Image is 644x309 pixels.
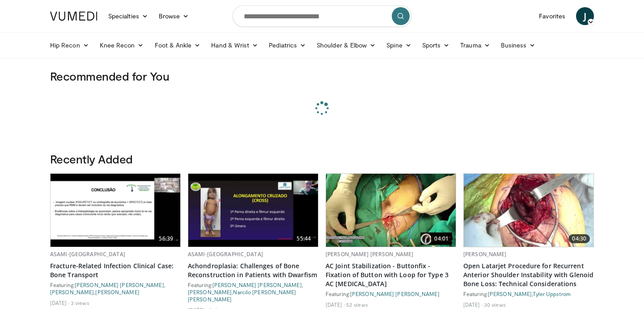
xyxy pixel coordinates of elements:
a: Tyler Uppstrom [533,291,570,297]
a: Favorites [534,7,571,25]
a: Browse [153,7,195,25]
span: 04:01 [431,234,452,243]
li: 30 views [484,301,506,308]
a: Shoulder & Elbow [311,36,381,54]
li: [DATE] [463,301,483,308]
a: [PERSON_NAME] [95,289,139,295]
li: [DATE] [50,299,69,306]
a: J [576,7,594,25]
li: 52 views [346,301,368,308]
img: 2b2da37e-a9b6-423e-b87e-b89ec568d167.620x360_q85_upscale.jpg [464,174,593,247]
div: Featuring: [326,290,456,297]
h3: Recommended for You [50,69,594,83]
a: Sports [417,36,455,54]
a: AC Joint Stabilization - Buttonfix - Fixation of Button with Loop for Type 3 AC [MEDICAL_DATA] [326,262,456,288]
a: [PERSON_NAME] [PERSON_NAME] [75,282,164,288]
img: 7827b68c-edda-4073-a757-b2e2fb0a5246.620x360_q85_upscale.jpg [51,174,180,247]
a: Achondroplasia: Challenges of Bone Reconstruction in Patients with Dwarfism [188,262,318,279]
span: 04:30 [568,234,590,243]
li: [DATE] [326,301,345,308]
div: Featuring: , [463,290,594,297]
a: Hand & Wrist [206,36,263,54]
a: ASAMI-[GEOGRAPHIC_DATA] [50,250,125,258]
img: VuMedi Logo [50,12,97,21]
img: 4f2bc282-22c3-41e7-a3f0-d3b33e5d5e41.620x360_q85_upscale.jpg [188,174,318,247]
a: Spine [381,36,416,54]
a: Trauma [455,36,496,54]
li: 3 views [71,299,89,306]
a: [PERSON_NAME] [488,291,532,297]
a: [PERSON_NAME] [PERSON_NAME] [326,250,413,258]
div: Featuring: , , [188,281,318,303]
a: [PERSON_NAME] [188,289,232,295]
a: Business [496,36,541,54]
span: 56:39 [155,234,177,243]
h3: Recently Added [50,152,594,166]
a: 04:01 [326,174,456,247]
input: Search topics, interventions [233,5,411,27]
a: Knee Recon [94,36,149,54]
div: Featuring: , , [50,281,181,296]
a: 04:30 [464,174,593,247]
a: Hip Recon [45,36,94,54]
a: [PERSON_NAME] [50,289,94,295]
a: [PERSON_NAME] [PERSON_NAME] [350,291,440,297]
a: 56:39 [51,174,180,247]
img: c2f644dc-a967-485d-903d-283ce6bc3929.620x360_q85_upscale.jpg [326,174,456,247]
span: 55:44 [293,234,314,243]
a: [PERSON_NAME] [463,250,507,258]
a: Pediatrics [263,36,311,54]
a: Fracture-Related Infection Clinical Case: Bone Transport [50,262,181,279]
a: Open Latarjet Procedure for Recurrent Anterior Shoulder Instability with Glenoid Bone Loss: Techn... [463,262,594,288]
a: [PERSON_NAME] [PERSON_NAME] [212,282,302,288]
a: 55:44 [188,174,318,247]
a: ASAMI-[GEOGRAPHIC_DATA] [188,250,263,258]
a: Foot & Ankle [149,36,206,54]
a: Narcilo [PERSON_NAME] [PERSON_NAME] [188,289,297,302]
a: Specialties [103,7,153,25]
